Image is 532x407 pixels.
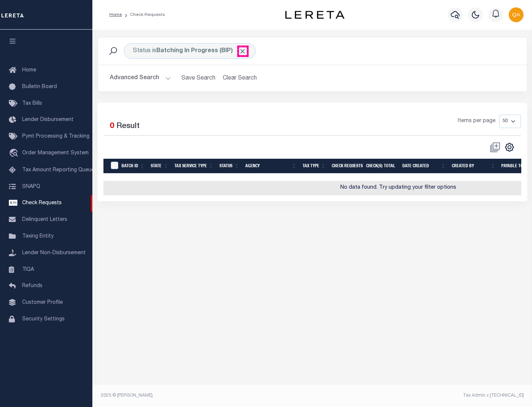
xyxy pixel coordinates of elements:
[363,159,399,174] th: Check(s) Total
[124,43,256,59] div: Status is
[22,283,42,289] span: Refunds
[399,159,449,174] th: Date Created: activate to sort column ascending
[239,47,246,55] span: Click to Remove
[22,68,36,73] span: Home
[95,392,313,399] div: 2025 © [PERSON_NAME].
[449,159,498,174] th: Created By: activate to sort column ascending
[9,149,21,158] i: travel_explore
[22,134,89,139] span: Pymt Processing & Tracking
[22,84,57,90] span: Bulletin Board
[171,159,216,174] th: Tax Service Type: activate to sort column ascending
[216,159,242,174] th: Status: activate to sort column ascending
[22,101,42,106] span: Tax Bills
[318,392,524,399] div: Tax Admin v.[TECHNICAL_ID]
[109,13,122,17] a: Home
[116,121,140,132] label: Result
[22,317,65,322] span: Security Settings
[458,117,495,125] span: Items per page
[177,71,220,85] button: Save Search
[156,48,246,54] b: Batching In Progress (BIP)
[122,11,165,18] li: Check Requests
[22,267,34,272] span: TIQA
[22,184,40,189] span: SNAPQ
[285,11,344,19] img: logo-dark.svg
[300,159,329,174] th: Tax Type: activate to sort column ascending
[22,201,62,206] span: Check Requests
[509,7,524,22] img: svg+xml;base64,PHN2ZyB4bWxucz0iaHR0cDovL3d3dy53My5vcmcvMjAwMC9zdmciIHBvaW50ZXItZXZlbnRzPSJub25lIi...
[148,159,171,174] th: State: activate to sort column ascending
[119,159,148,174] th: Batch Id: activate to sort column ascending
[22,300,63,305] span: Customer Profile
[110,122,114,130] span: 0
[242,159,300,174] th: Agency: activate to sort column ascending
[22,151,89,156] span: Order Management System
[220,71,260,85] button: Clear Search
[22,250,86,256] span: Lender Non-Disbursement
[22,234,54,239] span: Taxing Entity
[22,117,74,122] span: Lender Disbursement
[22,168,94,173] span: Tax Amount Reporting Queue
[329,159,363,174] th: Check Requests
[110,71,171,85] button: Advanced Search
[22,217,67,222] span: Delinquent Letters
